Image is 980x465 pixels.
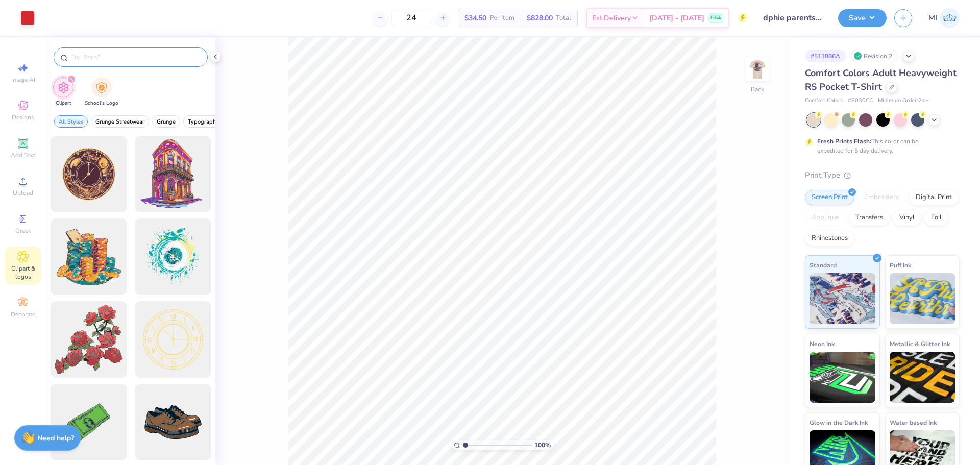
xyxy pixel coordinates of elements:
img: School's Logo Image [96,82,107,93]
span: Metallic & Glitter Ink [890,338,950,349]
div: Foil [924,210,948,226]
div: Screen Print [805,190,854,205]
div: Applique [805,210,846,226]
strong: Fresh Prints Flash: [817,137,871,145]
span: $828.00 [527,13,553,23]
span: Clipart [56,100,71,107]
span: Comfort Colors [805,96,843,105]
button: filter button [54,115,88,128]
strong: Need help? [37,433,74,443]
span: Image AI [11,76,35,84]
img: Puff Ink [890,273,955,324]
span: Minimum Order: 24 + [878,96,929,105]
span: Upload [13,189,33,197]
span: # 6030CC [848,96,873,105]
button: Save [838,9,887,27]
img: Back [747,59,768,80]
span: $34.50 [464,13,486,23]
span: Standard [810,260,837,271]
span: Water based Ink [890,417,937,428]
img: Clipart Image [58,82,69,93]
input: Try "Stars" [70,52,201,62]
div: filter for Clipart [53,77,73,107]
span: Designs [12,113,34,121]
span: Decorate [11,310,35,319]
div: Revision 2 [851,50,898,62]
span: Est. Delivery [592,13,631,23]
span: Per Item [489,13,514,23]
span: FREE [710,14,721,21]
a: MI [928,8,960,28]
button: filter button [85,77,118,107]
span: MI [928,12,937,24]
div: filter for School's Logo [85,77,118,107]
span: Add Text [11,151,35,159]
span: School's Logo [85,100,118,107]
span: Neon Ink [810,338,835,349]
div: Vinyl [893,210,921,226]
img: Standard [810,273,875,324]
span: [DATE] - [DATE] [649,13,704,23]
span: Grunge [157,118,176,126]
span: Clipart & logos [5,264,41,281]
span: Glow in the Dark Ink [810,417,868,428]
img: Ma. Isabella Adad [940,8,960,28]
span: Comfort Colors Adult Heavyweight RS Pocket T-Shirt [805,67,957,93]
div: Print Type [805,169,960,181]
div: Rhinestones [805,231,854,246]
div: Back [751,85,764,94]
button: filter button [91,115,149,128]
button: filter button [183,115,224,128]
button: filter button [53,77,73,107]
div: Transfers [849,210,890,226]
input: Untitled Design [755,8,830,28]
span: Puff Ink [890,260,911,271]
span: 100 % [534,440,551,450]
input: – – [391,9,431,27]
div: # 511886A [805,50,846,62]
div: Embroidery [857,190,906,205]
span: Greek [15,227,31,235]
button: filter button [152,115,180,128]
div: Digital Print [909,190,959,205]
span: All Styles [59,118,83,126]
span: Total [556,13,571,23]
img: Neon Ink [810,352,875,403]
span: Grunge Streetwear [95,118,144,126]
img: Metallic & Glitter Ink [890,352,955,403]
span: Typography [188,118,219,126]
div: This color can be expedited for 5 day delivery. [817,137,943,155]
